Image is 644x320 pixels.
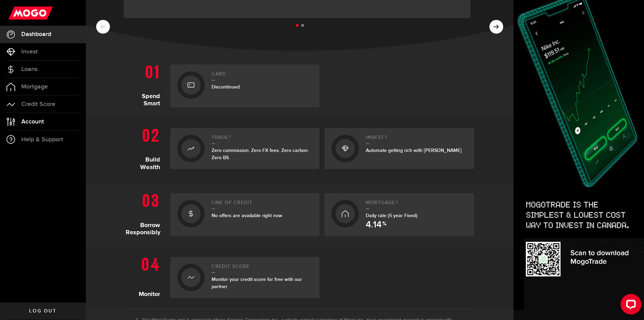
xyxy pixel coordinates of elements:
[212,213,282,218] span: No offers are available right now
[325,128,474,169] a: Invest2Automate getting rich with [PERSON_NAME]
[126,253,165,298] h1: Monitor
[170,128,320,169] a: Trade1Zero commission. Zero FX fees. Zero carbon. Zero BS.
[212,264,313,273] h2: Credit Score
[126,125,165,173] h1: Build Wealth
[21,31,51,37] span: Dashboard
[21,49,38,55] span: Invest
[396,200,398,204] sup: 3
[325,193,474,236] a: Mortgage3Daily rate (5 year Fixed) 4.14 %
[170,64,320,107] a: CardDiscontinued
[229,135,231,139] sup: 1
[366,200,467,209] h2: Mortgage
[366,135,467,144] h2: Invest
[382,221,386,229] span: %
[366,147,462,153] span: Automate getting rich with [PERSON_NAME]
[21,137,63,143] span: Help & Support
[29,309,56,313] span: Log out
[21,66,37,72] span: Loans
[212,84,240,90] span: Discontinued
[212,135,313,144] h2: Trade
[212,71,313,81] h2: Card
[21,84,48,90] span: Mortgage
[366,213,417,218] span: Daily rate (5 year Fixed)
[170,257,320,298] a: Credit ScoreMonitor your credit score for free with our partner
[212,276,302,289] span: Monitor your credit score for free with our partner
[126,61,165,107] h1: Spend Smart
[126,190,165,236] h1: Borrow Responsibly
[615,291,644,320] iframe: LiveChat chat widget
[212,147,309,161] span: Zero commission. Zero FX fees. Zero carbon. Zero BS.
[385,135,387,139] sup: 2
[212,200,313,209] h2: Line of credit
[21,119,44,125] span: Account
[170,193,320,236] a: Line of creditNo offers are available right now
[366,221,382,229] span: 4.14
[21,101,55,107] span: Credit Score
